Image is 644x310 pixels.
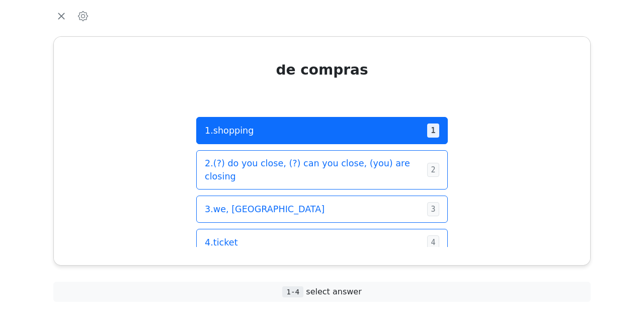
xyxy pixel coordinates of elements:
[427,123,439,138] span: 1
[196,150,448,190] button: 2.(?) do you close, (?) can you close, (you) are closing2
[205,157,419,183] span: 2 . (?) do you close, (?) can you close, (you) are closing
[196,229,448,256] button: 4.ticket4
[205,124,419,137] span: 1 . shopping
[427,235,439,250] span: 4
[205,203,419,216] span: 3 . we, [GEOGRAPHIC_DATA]
[427,163,439,177] span: 2
[205,236,419,249] span: 4 . ticket
[282,287,362,296] span: select answer
[427,202,439,216] span: 3
[282,286,303,297] span: 1-4
[276,59,368,81] div: de compras
[196,196,448,223] button: 3.we, [GEOGRAPHIC_DATA]3
[196,117,448,144] button: 1.shopping1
